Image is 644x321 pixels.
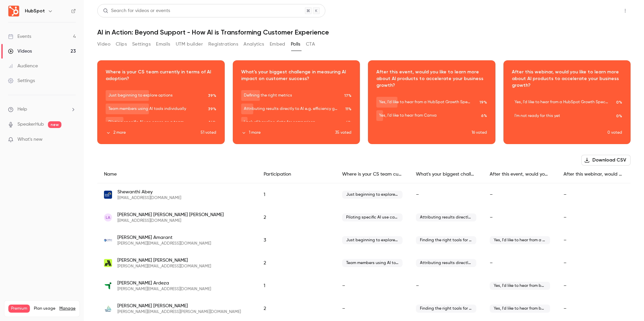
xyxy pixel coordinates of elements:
[117,241,211,246] span: [PERSON_NAME][EMAIL_ADDRESS][DOMAIN_NAME]
[97,39,110,50] button: Video
[132,39,151,50] button: Settings
[106,214,110,220] span: LA
[106,130,201,136] button: 2 more
[291,39,301,50] button: Polls
[409,274,483,297] div: –
[257,166,335,183] div: Participation
[117,309,241,315] span: [PERSON_NAME][EMAIL_ADDRESS][PERSON_NAME][DOMAIN_NAME]
[8,33,31,40] div: Events
[557,206,631,229] div: –
[416,213,476,221] span: Attributing results directly to AI e.g. efficiency gains
[17,121,44,128] a: SpeakerHub
[335,297,409,320] div: –
[117,280,211,286] span: [PERSON_NAME] Ardeza
[59,306,75,311] a: Manage
[416,305,476,313] span: Finding the right tools for measurement
[557,274,631,297] div: –
[335,274,409,297] div: –
[8,63,38,69] div: Audience
[176,39,203,50] button: UTM builder
[117,264,211,269] span: [PERSON_NAME][EMAIL_ADDRESS][DOMAIN_NAME]
[103,7,170,14] div: Search for videos or events
[17,106,27,113] span: Help
[97,229,631,252] div: jacob.amarant@coliban.com.au
[241,130,335,136] button: 1 more
[557,183,631,206] div: –
[416,236,476,244] span: Finding the right tools for measurement
[490,282,550,290] span: Yes, I'd like to hear from both HubSpot and Canva
[257,274,335,297] div: 1
[68,137,76,143] iframe: Noticeable Trigger
[17,136,43,143] span: What's new
[490,305,550,313] span: Yes, I'd like to hear from both HubSpot and Canva
[257,297,335,320] div: 2
[8,305,30,313] span: Premium
[117,234,211,241] span: [PERSON_NAME] Amarant
[97,183,631,206] div: shewanthi.abey@easternhealth.org.au
[117,189,181,195] span: Shewanthi Abey
[483,183,557,206] div: –
[117,218,224,223] span: [EMAIL_ADDRESS][DOMAIN_NAME]
[48,121,61,128] span: new
[490,236,550,244] span: Yes, I'd like to hear from a HubSpot Growth Specialist
[620,5,631,16] button: Top Bar Actions
[8,77,35,84] div: Settings
[208,39,238,50] button: Registrations
[34,306,55,311] span: Plan usage
[416,259,476,267] span: Attributing results directly to AI e.g. efficiency gains
[257,229,335,252] div: 3
[97,297,631,320] div: alisha.benson@energyq.com.au
[104,191,112,199] img: easternhealth.org.au
[104,236,112,244] img: coliban.com.au
[409,183,483,206] div: –
[342,213,402,221] span: Piloting specific AI use cases as a team
[557,229,631,252] div: –
[483,252,557,274] div: –
[8,48,32,55] div: Videos
[117,195,181,201] span: [EMAIL_ADDRESS][DOMAIN_NAME]
[581,155,631,166] button: Download CSV
[104,259,112,267] img: thearcagency.com.au
[588,4,614,17] button: Share
[8,6,19,16] img: HubSpot
[117,211,224,218] span: [PERSON_NAME] [PERSON_NAME] [PERSON_NAME]
[97,274,631,297] div: ellie@aptituderecruitment.com.au
[25,8,45,14] h6: HubSpot
[257,252,335,274] div: 2
[483,206,557,229] div: –
[116,39,127,50] button: Clips
[97,252,631,274] div: brooke@thearcagency.com.au
[97,166,257,183] div: Name
[97,28,631,36] h1: AI in Action: Beyond Support - How AI is Transforming Customer Experience
[244,39,264,50] button: Analytics
[557,252,631,274] div: –
[104,282,112,290] img: aptituderecruitment.com.au
[257,206,335,229] div: 2
[342,259,402,267] span: Team members using AI tools individually
[156,39,170,50] button: Emails
[117,286,211,292] span: [PERSON_NAME][EMAIL_ADDRESS][DOMAIN_NAME]
[306,39,315,50] button: CTA
[483,166,557,183] div: After this event, would you like to learn more about AI products to accelerate your business growth?
[270,39,285,50] button: Embed
[409,166,483,183] div: What's your biggest challenge in measuring AI impact on customer success?
[117,303,241,309] span: [PERSON_NAME] [PERSON_NAME]
[557,166,631,183] div: After this webinar, would you like to learn more about AI products to accelerate your business gr...
[342,191,402,199] span: Just beginning to explore options
[342,236,402,244] span: Just beginning to explore options
[97,206,631,229] div: l.alfierisladen@gmail.com
[257,183,335,206] div: 1
[557,297,631,320] div: –
[104,305,112,313] img: energyq.com.au
[8,106,76,113] li: help-dropdown-opener
[335,166,409,183] div: Where is your CS team currently in terms of AI adoption?
[117,257,211,264] span: [PERSON_NAME] [PERSON_NAME]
